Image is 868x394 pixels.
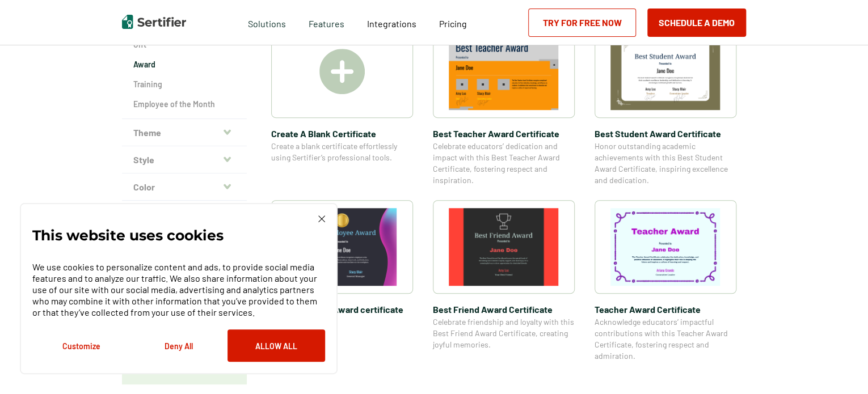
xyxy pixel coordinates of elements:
p: This website uses cookies [32,230,224,241]
span: Best Teacher Award Certificate​ [433,126,575,141]
img: Best Employee Award certificate​ [287,208,397,286]
span: Acknowledge educators’ impactful contributions with this Teacher Award Certificate, fostering res... [595,316,736,362]
span: Teacher Award Certificate [595,302,736,316]
span: Create a blank certificate effortlessly using Sertifier’s professional tools. [271,141,413,163]
span: Celebrate educators’ dedication and impact with this Best Teacher Award Certificate, fostering re... [433,141,575,186]
a: Integrations [367,15,416,29]
img: Create A Blank Certificate [319,49,365,94]
span: Features [309,15,344,29]
a: Best Student Award Certificate​Best Student Award Certificate​Honor outstanding academic achievem... [595,24,736,186]
span: Celebrate friendship and loyalty with this Best Friend Award Certificate, creating joyful memories. [433,316,575,350]
a: Teacher Award CertificateTeacher Award CertificateAcknowledge educators’ impactful contributions ... [595,200,736,362]
a: Try for Free Now [528,9,636,37]
a: Best Friend Award Certificate​Best Friend Award Certificate​Celebrate friendship and loyalty with... [433,200,575,362]
a: Pricing [439,15,467,29]
img: Teacher Award Certificate [610,208,720,286]
span: Solutions [248,15,286,29]
button: Color [122,173,247,201]
p: We use cookies to personalize content and ads, to provide social media features and to analyze ou... [32,261,325,318]
span: Integrations [367,18,416,29]
a: Best Teacher Award Certificate​Best Teacher Award Certificate​Celebrate educators’ dedication and... [433,24,575,186]
img: Best Friend Award Certificate​ [449,208,559,286]
img: Best Student Award Certificate​ [610,32,720,110]
img: Sertifier | Digital Credentialing Platform [122,15,186,29]
button: Deny All [130,329,227,362]
span: Best Student Award Certificate​ [595,126,736,141]
a: Training [133,79,235,90]
span: Honor outstanding academic achievements with this Best Student Award Certificate, inspiring excel... [595,141,736,186]
img: Cookie Popup Close [318,215,325,222]
a: Best Employee Award certificate​Best Employee Award certificate​ [271,200,413,362]
span: Create A Blank Certificate [271,126,413,141]
img: Best Teacher Award Certificate​ [449,32,559,110]
button: Schedule a Demo [647,9,746,37]
span: Best Employee Award certificate​ [271,302,413,316]
button: Allow All [227,329,325,362]
button: Customize [32,329,130,362]
button: Theme [122,119,247,146]
a: Award [133,59,235,70]
span: Pricing [439,18,467,29]
button: Style [122,146,247,173]
span: Best Friend Award Certificate​ [433,302,575,316]
a: Employee of the Month [133,99,235,110]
